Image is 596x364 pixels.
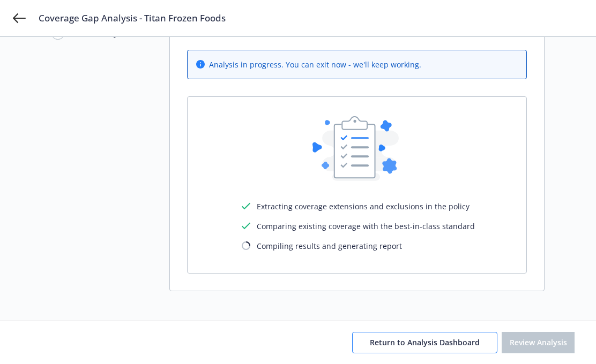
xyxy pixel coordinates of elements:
span: Analysis in progress. You can exit now - we'll keep working. [209,59,421,70]
span: Compiling results and generating report [257,240,402,252]
span: Extracting coverage extensions and exclusions in the policy [257,201,470,212]
span: Review Analysis [510,337,567,347]
span: Comparing existing coverage with the best-in-class standard [257,221,475,232]
span: Return to Analysis Dashboard [370,337,480,347]
span: Coverage Gap Analysis - Titan Frozen Foods [39,12,226,25]
button: Return to Analysis Dashboard [352,332,497,353]
button: Review Analysis [502,332,575,353]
